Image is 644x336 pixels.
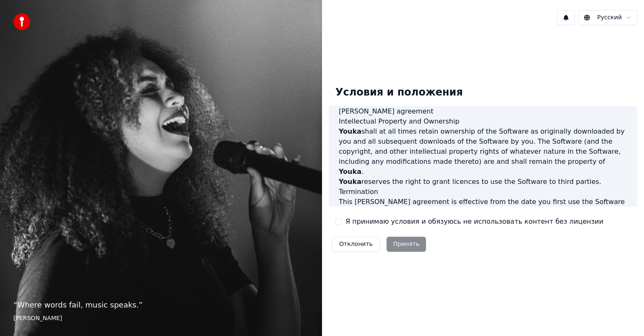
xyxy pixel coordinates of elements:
[339,187,627,197] h3: Termination
[345,217,603,227] label: Я принимаю условия и обязуюсь не использовать контент без лицензии
[339,127,627,177] p: shall at all times retain ownership of the Software as originally downloaded by you and all subse...
[339,177,627,187] p: reserves the right to grant licences to use the Software to third parties.
[332,237,380,252] button: Отклонить
[13,314,309,323] footer: [PERSON_NAME]
[339,127,361,135] span: Youka
[339,116,627,127] h3: Intellectual Property and Ownership
[339,168,361,176] span: Youka
[13,299,309,311] p: “ Where words fail, music speaks. ”
[339,197,627,227] p: This [PERSON_NAME] agreement is effective from the date you first use the Software and shall cont...
[339,96,627,116] li: use the Software for any purpose that considers is a breach of this [PERSON_NAME] agreement
[329,79,470,106] div: Условия и положения
[339,178,361,186] span: Youka
[13,13,30,30] img: youka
